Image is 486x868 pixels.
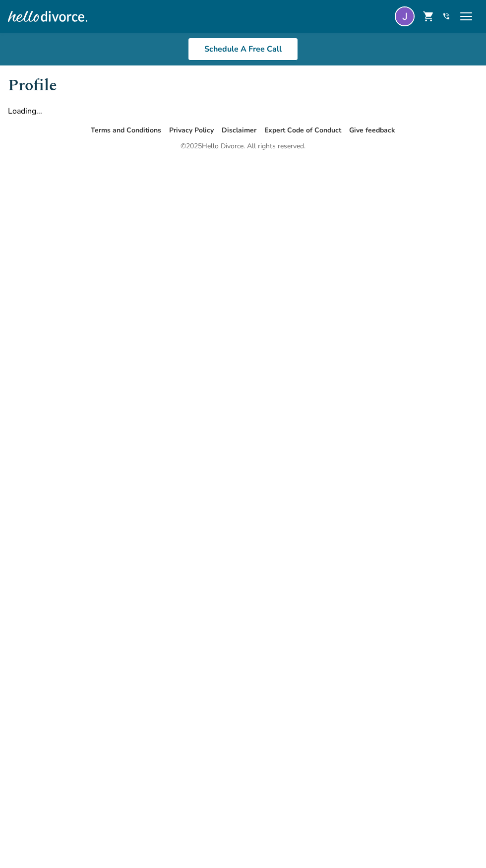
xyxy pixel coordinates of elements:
div: Loading... [8,106,478,117]
span: shopping_cart [423,10,434,22]
li: Disclaimer [222,124,256,136]
div: © 2025 Hello Divorce. All rights reserved. [181,140,305,152]
h1: Profile [8,73,478,98]
a: Terms and Conditions [91,125,161,135]
li: Give feedback [349,124,395,136]
a: Schedule A Free Call [188,38,298,61]
span: menu [458,8,474,24]
a: Privacy Policy [169,125,214,135]
a: phone_in_talk [442,12,450,20]
a: Expert Code of Conduct [264,125,341,135]
img: Jeremy Collins [395,6,415,26]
